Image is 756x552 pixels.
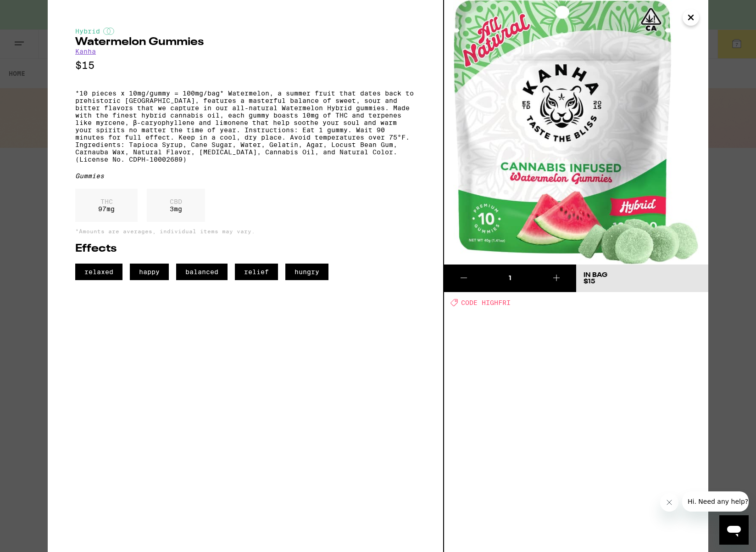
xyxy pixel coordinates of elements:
[103,28,114,35] img: hybridColor.svg
[75,48,96,55] a: Kanha
[660,493,678,512] iframe: Close message
[75,37,416,48] h2: Watermelon Gummies
[75,228,416,234] p: *Amounts are averages, individual items may vary.
[235,264,278,280] span: relief
[576,265,708,292] button: In Bag$15
[285,264,328,280] span: hungry
[75,189,138,222] div: 97 mg
[682,491,749,512] iframe: Message from company
[484,274,536,283] div: 1
[584,272,607,278] div: In Bag
[176,264,228,280] span: balanced
[584,278,595,285] span: $15
[75,90,416,163] p: *10 pieces x 10mg/gummy = 100mg/bag* Watermelon, a summer fruit that dates back to prehistoric [G...
[75,264,122,280] span: relaxed
[719,515,749,545] iframe: Button to launch messaging window
[170,198,182,205] p: CBD
[75,172,416,180] div: Gummies
[75,243,416,254] h2: Effects
[461,299,511,306] span: CODE HIGHFRI
[147,189,205,222] div: 3 mg
[98,198,115,205] p: THC
[130,264,169,280] span: happy
[75,60,416,71] p: $15
[683,9,699,26] button: Close
[75,28,416,35] div: Hybrid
